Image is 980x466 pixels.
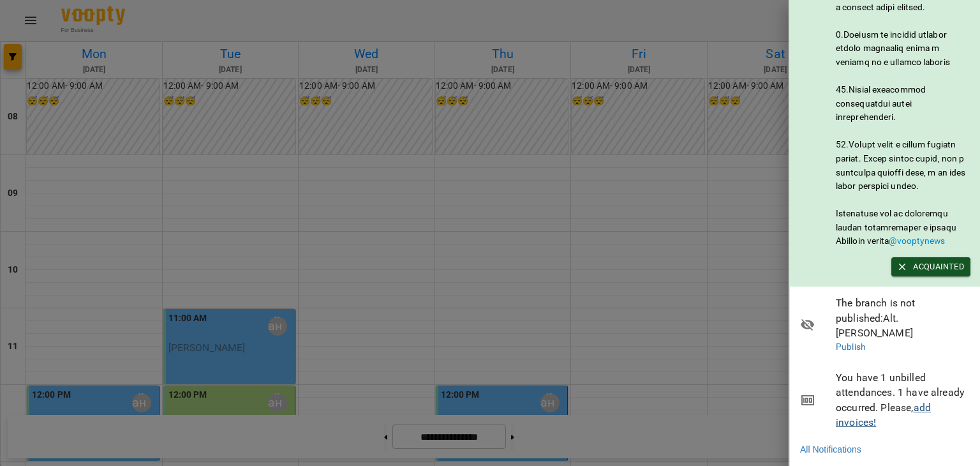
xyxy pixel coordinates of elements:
[898,260,964,274] span: Acquainted
[891,257,970,276] button: Acquainted
[836,342,866,352] a: Publish
[800,443,861,456] a: All Notifications
[836,296,970,341] span: The branch is not published : Alt.[PERSON_NAME]
[889,236,945,246] a: @vooptynews
[836,370,970,430] span: You have 1 unbilled attendances. 1 have already occurred. Please,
